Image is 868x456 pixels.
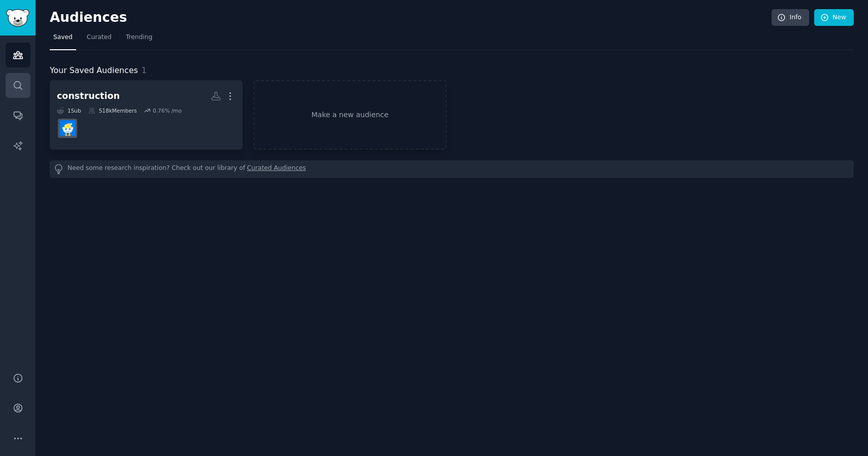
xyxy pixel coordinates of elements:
[60,120,76,136] img: Construction
[814,9,854,26] a: New
[772,9,809,26] a: Info
[50,80,243,150] a: construction1Sub518kMembers0.76% /moConstruction
[53,33,73,42] span: Saved
[153,107,182,114] div: 0.76 % /mo
[50,64,138,77] span: Your Saved Audiences
[6,9,29,27] img: GummySearch logo
[142,65,147,75] span: 1
[57,107,81,114] div: 1 Sub
[87,33,112,42] span: Curated
[253,80,446,150] a: Make a new audience
[83,29,115,50] a: Curated
[57,90,120,102] div: construction
[88,107,137,114] div: 518k Members
[126,33,152,42] span: Trending
[122,29,156,50] a: Trending
[50,160,854,178] div: Need some research inspiration? Check out our library of
[50,29,76,50] a: Saved
[50,10,772,26] h2: Audiences
[247,164,306,174] a: Curated Audiences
